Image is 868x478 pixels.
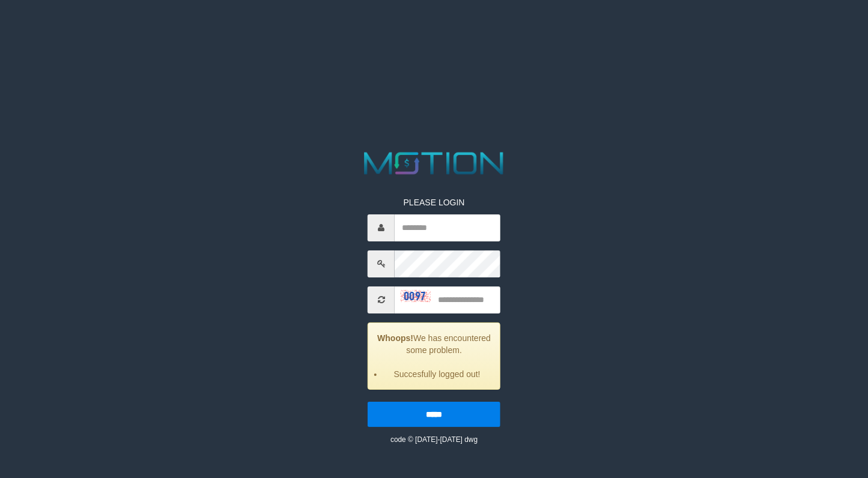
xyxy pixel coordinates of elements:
strong: Whoops! [377,333,413,343]
img: captcha [401,290,431,302]
small: code © [DATE]-[DATE] dwg [390,435,478,444]
p: PLEASE LOGIN [368,196,500,208]
li: Succesfully logged out! [383,368,491,380]
div: We has encountered some problem. [368,322,500,390]
img: MOTION_logo.png [358,148,510,178]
